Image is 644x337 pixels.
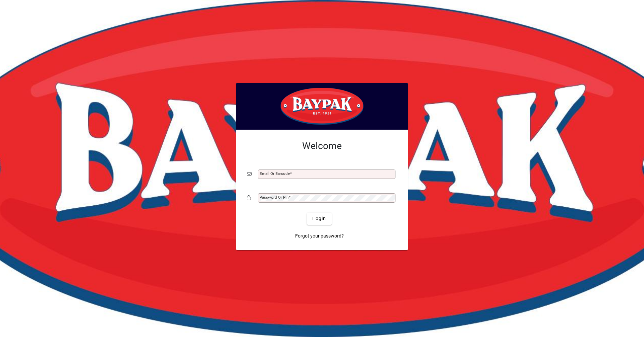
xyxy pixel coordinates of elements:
[312,215,326,222] span: Login
[307,213,331,225] button: Login
[292,230,346,242] a: Forgot your password?
[260,171,290,176] mat-label: Email or Barcode
[260,195,288,200] mat-label: Password or Pin
[295,232,344,240] span: Forgot your password?
[247,140,397,152] h2: Welcome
